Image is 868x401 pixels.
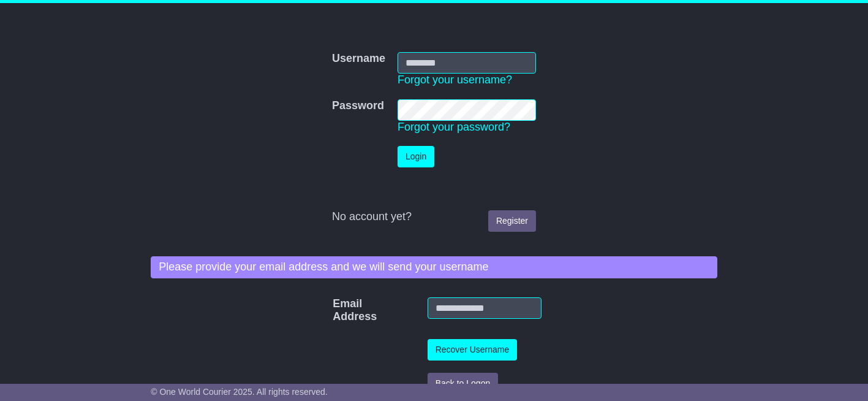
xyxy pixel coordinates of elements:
[428,373,499,394] button: Back to Logon
[398,146,434,167] button: Login
[151,256,717,278] div: Please provide your email address and we will send your username
[398,74,512,86] a: Forgot your username?
[151,387,328,397] span: © One World Courier 2025. All rights reserved.
[326,297,349,324] label: Email Address
[332,210,536,224] div: No account yet?
[332,99,384,113] label: Password
[488,210,536,232] a: Register
[398,121,510,133] a: Forgot your password?
[332,52,385,66] label: Username
[428,339,518,361] button: Recover Username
